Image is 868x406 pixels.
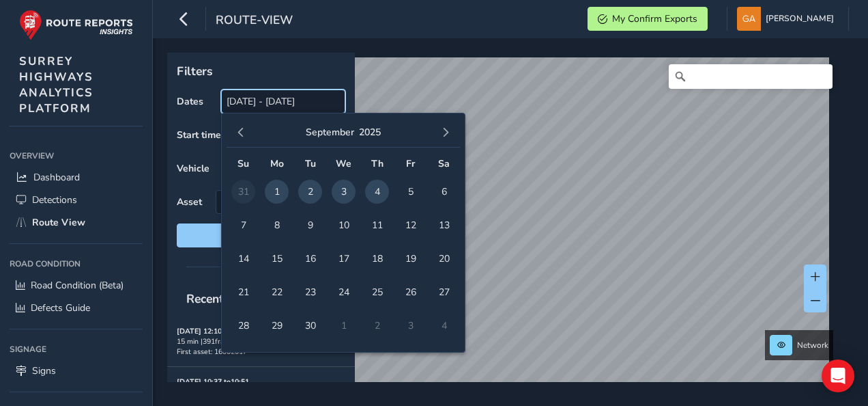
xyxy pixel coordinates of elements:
span: Recent trips [177,281,263,316]
span: 5 [399,180,422,204]
span: 23 [298,280,322,304]
span: 14 [231,247,255,271]
p: Filters [177,62,345,80]
div: Overview [10,146,143,166]
span: Th [371,157,384,170]
span: 12 [399,213,422,237]
span: First asset: 16002017 [177,347,247,357]
span: [PERSON_NAME] [766,7,834,31]
span: 18 [365,247,389,271]
span: 9 [298,213,322,237]
span: 29 [265,314,289,338]
span: Signs [32,364,56,377]
span: 1 [265,180,289,204]
span: 11 [365,213,389,237]
span: 30 [298,314,322,338]
label: Asset [177,195,202,208]
span: 3 [332,180,356,204]
span: Detections [32,193,77,206]
span: 15 [265,247,289,271]
a: Signs [10,360,143,382]
span: 25 [365,280,389,304]
span: 8 [265,213,289,237]
span: My Confirm Exports [612,12,697,25]
a: Route View [10,211,143,234]
button: 2025 [359,126,381,139]
span: 2 [298,180,322,204]
span: 13 [432,213,456,237]
span: 24 [332,280,356,304]
img: rr logo [19,10,133,40]
span: 17 [332,247,356,271]
span: Su [237,157,249,170]
span: Sa [438,157,450,170]
div: Road Condition [10,254,143,274]
div: Open Intercom Messenger [822,360,854,392]
span: 28 [231,314,255,338]
strong: [DATE] 10:37 to 10:51 [177,377,249,387]
span: 10 [332,213,356,237]
div: Signage [10,339,143,360]
label: Start time [177,128,221,141]
span: Mo [270,157,284,170]
label: Dates [177,95,203,108]
span: 16 [298,247,322,271]
img: diamond-layout [737,7,761,31]
a: Defects Guide [10,297,143,319]
span: SURREY HIGHWAYS ANALYTICS PLATFORM [19,53,93,116]
span: 22 [265,280,289,304]
span: Network [797,340,828,351]
span: 26 [399,280,422,304]
span: 4 [365,180,389,204]
span: 27 [432,280,456,304]
button: [PERSON_NAME] [737,7,839,31]
button: My Confirm Exports [588,7,708,31]
span: 7 [231,213,255,237]
span: 20 [432,247,456,271]
span: 6 [432,180,456,204]
span: Fr [406,157,415,170]
a: Road Condition (Beta) [10,274,143,297]
a: Dashboard [10,166,143,189]
span: Tu [305,157,316,170]
input: Search [669,64,833,89]
span: Dashboard [33,171,80,184]
span: 21 [231,280,255,304]
div: 15 min | 391 frames | LG20XYP [177,336,345,347]
span: We [336,157,351,170]
canvas: Map [172,57,829,398]
button: September [306,126,354,139]
span: route-view [216,12,293,31]
strong: [DATE] 12:10 to 12:24 [177,326,249,336]
span: Select an asset code [216,191,322,213]
button: Reset filters [177,224,345,247]
span: 19 [399,247,422,271]
label: Vehicle [177,162,209,175]
span: Defects Guide [31,301,90,314]
a: Detections [10,189,143,211]
span: Road Condition (Beta) [31,279,124,292]
span: Route View [32,216,85,229]
span: Reset filters [187,229,335,242]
